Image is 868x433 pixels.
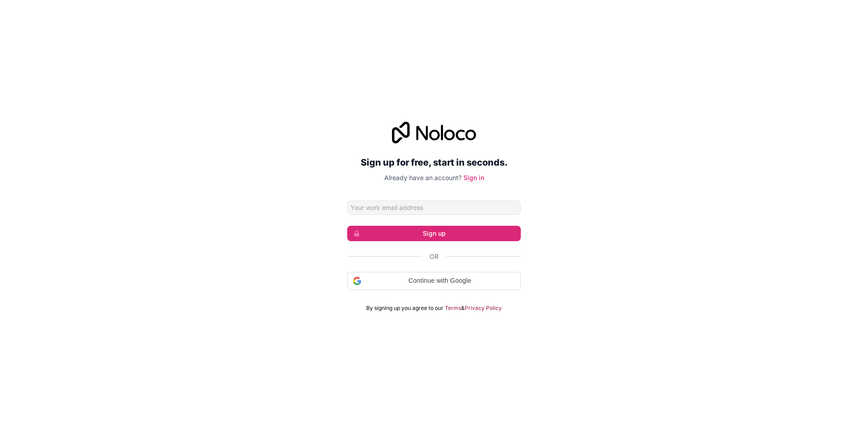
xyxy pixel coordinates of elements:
[465,305,502,312] a: Privacy Policy
[366,305,443,312] span: By signing up you agree to our
[461,305,465,312] span: &
[463,174,484,181] a: Sign in
[347,154,521,171] h2: Sign up for free, start in seconds.
[365,276,515,285] span: Continue with Google
[445,305,461,312] a: Terms
[347,200,521,215] input: Email address
[429,252,439,261] span: Or
[347,226,521,241] button: Sign up
[347,272,521,290] div: Continue with Google
[384,174,462,181] span: Already have an account?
